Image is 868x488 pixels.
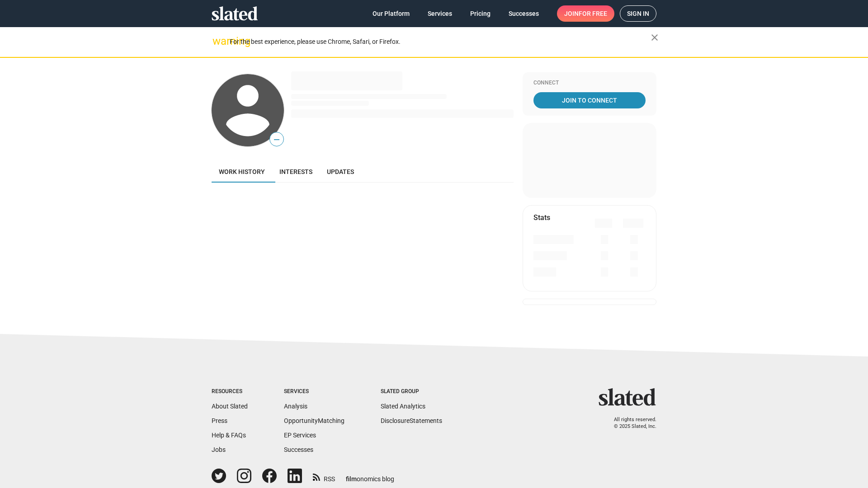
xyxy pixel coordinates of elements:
a: Interests [272,161,320,183]
a: DisclosureStatements [381,417,442,424]
a: Slated Analytics [381,403,425,410]
span: Work history [219,168,265,175]
div: For the best experience, please use Chrome, Safari, or Firefox. [230,36,651,48]
span: Interests [279,168,312,175]
a: Joinfor free [557,5,614,22]
a: Our Platform [365,5,417,22]
div: Resources [212,388,248,395]
span: Join [564,5,607,22]
p: All rights reserved. © 2025 Slated, Inc. [604,417,656,430]
span: Join To Connect [535,92,644,108]
a: Sign in [620,5,656,22]
a: Work history [212,161,272,183]
a: RSS [313,469,335,483]
span: Our Platform [373,5,410,22]
a: Jobs [212,446,226,453]
mat-icon: warning [212,36,223,47]
div: Connect [533,80,646,87]
mat-icon: close [649,32,660,43]
a: Successes [284,446,313,453]
span: film [346,475,357,483]
a: Successes [501,5,546,22]
span: Services [428,5,452,22]
a: Press [212,417,227,424]
span: Pricing [470,5,491,22]
a: About Slated [212,403,248,410]
div: Services [284,388,344,395]
span: Updates [327,168,354,175]
a: filmonomics blog [346,468,394,483]
a: Pricing [463,5,498,22]
a: Services [420,5,459,22]
a: Help & FAQs [212,432,246,439]
span: Successes [509,5,539,22]
a: Updates [320,161,361,183]
div: Slated Group [381,388,442,395]
a: OpportunityMatching [284,417,344,424]
span: — [270,134,283,145]
mat-card-title: Stats [533,213,550,222]
a: Join To Connect [533,92,646,108]
a: Analysis [284,403,307,410]
span: for free [579,5,607,22]
span: Sign in [627,6,649,21]
a: EP Services [284,432,316,439]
